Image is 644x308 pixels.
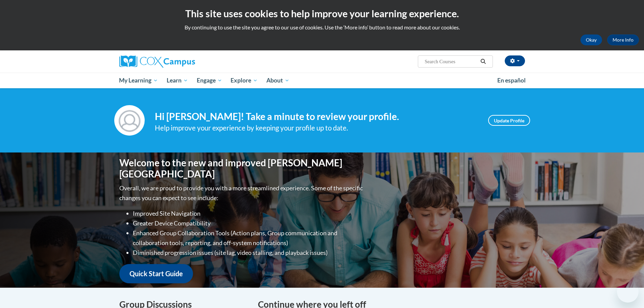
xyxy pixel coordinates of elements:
[133,248,364,258] li: Diminished progression issues (site lag, video stalling, and playback issues)
[580,34,602,45] button: Okay
[493,73,530,88] a: En español
[266,76,289,85] span: About
[115,73,163,88] a: My Learning
[119,55,195,68] img: Cox Campus
[155,122,478,134] div: Help improve your experience by keeping your profile up to date.
[5,24,639,31] p: By continuing to use the site you agree to our use of cookies. Use the ‘More info’ button to read...
[119,55,248,68] a: Cox Campus
[133,228,364,248] li: Enhanced Group Collaboration Tools (Action plans, Group communication and collaboration tools, re...
[226,73,262,88] a: Explore
[231,76,258,85] span: Explore
[119,264,193,283] a: Quick Start Guide
[167,76,188,85] span: Learn
[109,73,535,88] div: Main menu
[162,73,192,88] a: Learn
[5,7,639,20] h2: This site uses cookies to help improve your learning experience.
[607,34,639,45] a: More Info
[119,183,364,203] p: Overall, we are proud to provide you with a more streamlined experience. Some of the specific cha...
[197,76,222,85] span: Engage
[424,57,478,66] input: Search Courses
[155,111,478,122] h4: Hi [PERSON_NAME]! Take a minute to review your profile.
[114,105,145,136] img: Profile Image
[262,73,294,88] a: About
[617,281,639,303] iframe: Button to launch messaging window
[119,76,158,85] span: My Learning
[119,157,364,180] h1: Welcome to the new and improved [PERSON_NAME][GEOGRAPHIC_DATA]
[505,55,525,66] button: Account Settings
[478,57,488,66] button: Search
[497,77,526,84] span: En español
[133,218,364,228] li: Greater Device Compatibility
[488,115,530,126] a: Update Profile
[192,73,226,88] a: Engage
[133,209,364,218] li: Improved Site Navigation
